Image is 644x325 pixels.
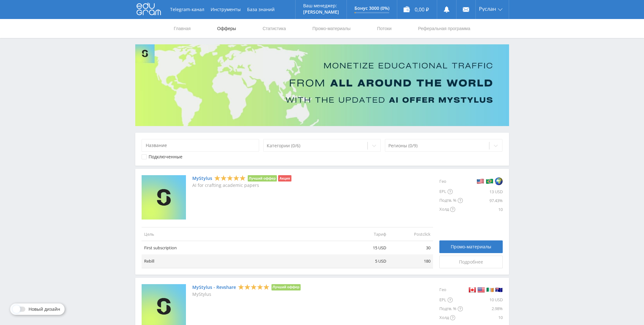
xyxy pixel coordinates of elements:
[439,304,463,313] div: Подтв. %
[214,175,246,182] div: 5 Stars
[344,254,389,268] td: 5 USD
[389,254,433,268] td: 180
[149,154,182,159] div: Подключенные
[192,292,301,297] p: MyStylus
[439,187,463,196] div: EPL
[303,10,339,15] p: [PERSON_NAME]
[29,307,60,312] span: Новый дизайн
[463,296,503,304] div: 10 USD
[376,19,392,38] a: Потоки
[238,284,270,290] div: 5 Stars
[303,3,339,8] p: Ваш менеджер:
[262,19,287,38] a: Статистика
[192,183,291,188] p: AI for crafting academic papers
[344,241,389,255] td: 15 USD
[451,244,491,249] span: Промо-материалы
[439,240,503,253] a: Промо-материалы
[439,196,463,205] div: Подтв. %
[463,304,503,313] div: 2.98%
[463,313,503,322] div: 10
[142,227,344,241] td: Цель
[389,241,433,255] td: 30
[439,205,463,214] div: Холд
[354,6,389,11] p: Бонус 3000 (0%)
[344,227,389,241] td: Тариф
[389,227,433,241] td: Postclick
[217,19,237,38] a: Офферы
[479,6,496,11] span: Руслан
[312,19,351,38] a: Промо-материалы
[192,176,212,181] a: MyStylus
[439,296,463,304] div: EPL
[142,139,259,152] input: Название
[248,175,277,182] li: Лучший оффер
[418,19,471,38] a: Реферальная программа
[173,19,191,38] a: Главная
[439,175,463,187] div: Гео
[192,285,236,290] a: MyStylus - Revshare
[463,196,503,205] div: 97.43%
[439,284,463,296] div: Гео
[142,175,186,220] img: MyStylus
[278,175,291,182] li: Акция
[142,241,344,255] td: First subscription
[135,44,509,126] img: Banner
[459,259,483,264] span: Подробнее
[463,187,503,196] div: 13 USD
[439,313,463,322] div: Холд
[271,284,301,290] li: Лучший оффер
[142,254,344,268] td: Rebill
[463,205,503,214] div: 10
[439,256,503,268] a: Подробнее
